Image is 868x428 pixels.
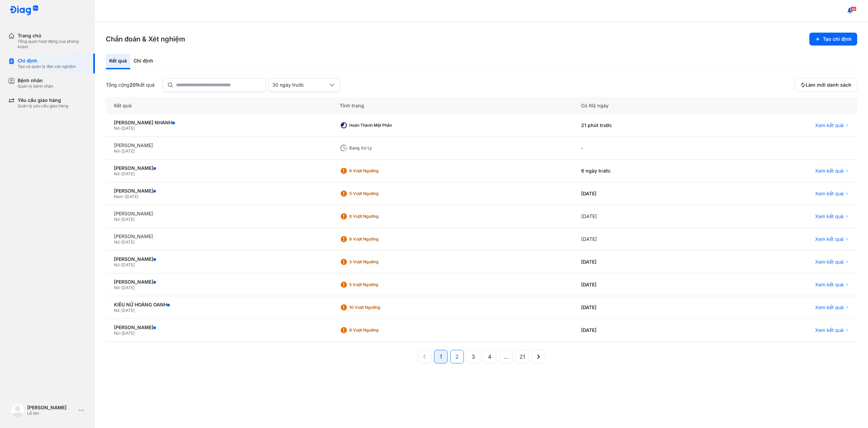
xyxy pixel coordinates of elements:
div: 6 Vượt ngưỡng [349,168,403,174]
span: 4 [488,353,491,361]
span: - [119,148,121,154]
span: Nữ [114,171,119,176]
div: Đang xử lý [349,145,403,151]
div: [DATE] [573,205,711,228]
span: Xem kết quả [815,327,844,333]
div: [DATE] [573,251,711,273]
span: 21 [519,353,525,361]
span: [DATE] [125,194,138,199]
div: Bệnh nhân [18,77,53,84]
div: 6 Vượt ngưỡng [349,214,403,219]
div: 6 Vượt ngưỡng [349,236,403,242]
div: 3 Vượt ngưỡng [349,259,403,265]
span: - [119,285,121,290]
span: Nữ [114,126,119,131]
div: Hoàn thành một phần [349,123,403,128]
span: 2 [455,353,459,361]
span: ... [504,353,509,361]
div: Kết quả [106,97,332,114]
span: - [119,239,121,245]
div: Quản lý bệnh nhân [18,84,53,89]
span: Xem kết quả [815,122,844,128]
button: 21 [515,350,529,363]
span: - [119,262,121,267]
div: [PERSON_NAME] [114,142,323,148]
span: [DATE] [121,148,135,154]
div: [PERSON_NAME] [114,165,323,171]
span: Xem kết quả [815,282,844,288]
span: Xem kết quả [815,236,844,242]
div: Tổng quan hoạt động của phòng khám [18,39,87,50]
span: [DATE] [121,308,135,313]
div: - [573,137,711,160]
span: Xem kết quả [815,191,844,197]
div: [DATE] [573,228,711,251]
h3: Chẩn đoán & Xét nghiệm [106,34,185,44]
img: logo [9,5,39,16]
div: Kết quả [106,54,130,69]
div: 3 Vượt ngưỡng [349,191,403,196]
div: Chỉ định [18,58,76,64]
div: [DATE] [573,273,711,296]
span: Nữ [114,217,119,222]
div: KIỀU NỮ HOÀNG OANH [114,302,323,308]
span: - [123,194,125,199]
span: [DATE] [121,239,135,245]
span: 3 [472,353,475,361]
div: Quản lý yêu cầu giao hàng [18,103,68,109]
div: [DATE] [573,296,711,319]
span: [DATE] [121,171,135,176]
span: 1 [440,353,442,361]
span: Nữ [114,285,119,290]
div: [PERSON_NAME] [114,324,323,331]
img: logo [11,404,24,417]
span: 46 [850,6,856,11]
button: 1 [434,350,448,363]
span: [DATE] [121,217,135,222]
span: Xem kết quả [815,213,844,219]
div: [PERSON_NAME] NHANH [114,120,323,126]
div: [PERSON_NAME] [114,279,323,285]
span: - [119,308,121,313]
div: [PERSON_NAME] [114,256,323,262]
span: - [119,126,121,131]
span: 201 [130,82,138,88]
span: Nữ [114,331,119,336]
span: [DATE] [121,126,135,131]
span: Nữ [114,308,119,313]
button: ... [499,350,513,363]
span: [DATE] [121,285,135,290]
div: [PERSON_NAME] [114,211,323,217]
div: Có KQ ngày [573,97,711,114]
div: Tổng cộng kết quả [106,82,155,88]
div: Tình trạng [332,97,573,114]
div: [PERSON_NAME] [114,188,323,194]
div: [PERSON_NAME] [27,405,76,411]
span: Xem kết quả [815,259,844,265]
div: 21 phút trước [573,114,711,137]
div: Tạo và quản lý đơn xét nghiệm [18,64,76,69]
div: Trang chủ [18,33,87,39]
span: [DATE] [121,331,135,336]
div: Chỉ định [130,54,157,69]
div: 10 Vượt ngưỡng [349,305,403,310]
span: Làm mới danh sách [806,82,851,88]
div: [PERSON_NAME] [114,233,323,239]
div: Lễ tân [27,411,76,416]
span: Nam [114,194,123,199]
span: - [119,217,121,222]
button: Tạo chỉ định [809,33,857,46]
span: - [119,331,121,336]
div: 6 ngày trước [573,160,711,182]
button: Làm mới danh sách [794,78,857,92]
div: [DATE] [573,319,711,342]
button: 2 [450,350,464,363]
div: 30 ngày trước [272,82,328,88]
span: - [119,171,121,176]
div: [DATE] [573,182,711,205]
span: Xem kết quả [815,304,844,310]
span: [DATE] [121,262,135,267]
div: 5 Vượt ngưỡng [349,282,403,287]
span: Xem kết quả [815,168,844,174]
div: Yêu cầu giao hàng [18,97,68,103]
